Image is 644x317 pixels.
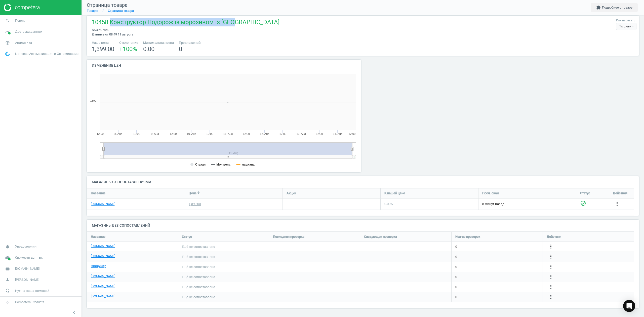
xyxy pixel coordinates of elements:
[548,264,554,270] button: more_vert
[187,132,196,135] tspan: 10. Aug
[455,255,457,259] span: 0
[613,191,627,195] span: Действия
[91,254,115,258] a: [DOMAIN_NAME]
[455,245,457,249] span: 0
[3,27,12,36] i: timeline
[179,46,182,53] span: 0
[547,234,561,239] span: Действия
[108,9,134,13] a: Страница товара
[5,52,10,56] img: wGWNvw8QSZomAAAAABJRU5ErkJggg==
[3,264,12,273] i: work
[91,191,105,195] span: Название
[87,9,98,13] a: Товары
[616,23,636,30] div: По дням
[15,278,39,282] span: [PERSON_NAME]
[92,28,99,32] span: sku :
[242,163,254,166] tspan: медиана
[596,5,601,10] i: extension
[92,18,279,28] span: 10458 Конструктор Подорож із морозивом із [GEOGRAPHIC_DATA]
[143,41,174,45] span: Минимальная цена
[196,191,200,195] i: arrow_downward
[182,295,215,299] span: Ещё не сопоставлено
[87,60,361,71] h4: Изменение цен
[384,202,393,206] span: 0.00 %
[243,132,250,135] text: 12:00
[287,202,289,206] div: —
[15,52,78,56] span: Ценовая Автоматизация и Оптимизация
[548,294,554,300] i: more_vert
[482,202,572,206] span: 8 минут назад
[182,234,192,239] span: Статус
[182,245,215,249] span: Ещё не сопоставлено
[279,132,287,135] text: 12:00
[133,132,140,135] text: 12:00
[384,191,405,195] span: К нашей цене
[364,234,397,239] span: Следующая проверка
[15,41,32,45] span: Аналитика
[3,286,12,296] i: headset_mic
[182,265,215,269] span: Ещё не сопоставлено
[316,132,323,135] text: 12:00
[151,132,159,135] tspan: 9. Aug
[91,202,115,206] a: [DOMAIN_NAME]
[3,16,12,25] i: search
[15,18,25,23] span: Поиск
[548,284,554,290] button: more_vert
[455,295,457,299] span: 0
[260,132,269,135] tspan: 12. Aug
[623,300,635,312] div: Open Intercom Messenger
[548,244,554,250] button: more_vert
[182,275,215,279] span: Ещё не сопоставлено
[482,191,499,195] span: Посл. скан
[455,234,480,239] span: Кол-во проверок
[216,163,230,166] tspan: Моя цена
[182,285,215,289] span: Ещё не сопоставлено
[548,254,554,260] i: more_vert
[3,275,12,285] i: person
[92,46,114,53] span: 1,399.00
[91,234,105,239] span: Название
[195,163,206,166] tspan: Стакан
[614,201,620,207] button: more_vert
[548,274,554,280] button: more_vert
[92,41,114,45] span: Наша цена
[143,46,154,53] span: 0.00
[591,3,638,12] button: extensionПодробнее о товаре
[90,99,96,102] text: 1399
[580,200,586,206] i: check_circle_outline
[87,176,639,188] h4: Магазины с сопоставлениями
[3,38,12,48] i: pie_chart_outlined
[179,41,201,45] span: Предложений
[3,242,12,251] i: notifications
[616,18,635,23] label: Как нарезать
[71,309,77,315] i: chevron_left
[349,132,356,135] text: 12:00
[119,46,137,53] span: +100 %
[189,191,196,195] span: Цена
[15,255,43,260] span: Свежесть данных
[119,41,138,45] span: Отклонение
[15,244,36,249] span: Уведомления
[4,4,39,11] img: ajHJNr6hYgQAAAAASUVORK5CYII=
[15,289,49,293] span: Нужна наша помощь?
[91,284,115,289] a: [DOMAIN_NAME]
[3,253,12,262] i: cloud_done
[580,191,590,195] span: Статус
[87,2,128,8] span: Страница товара
[91,264,106,268] a: Эпицентр
[455,275,457,279] span: 0
[206,132,213,135] text: 12:00
[68,309,80,316] button: chevron_left
[333,132,342,135] tspan: 14. Aug
[99,28,109,32] span: 607850
[114,132,122,135] tspan: 8. Aug
[91,244,115,248] a: [DOMAIN_NAME]
[287,191,296,195] span: Акции
[91,274,115,279] a: [DOMAIN_NAME]
[170,132,177,135] text: 12:00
